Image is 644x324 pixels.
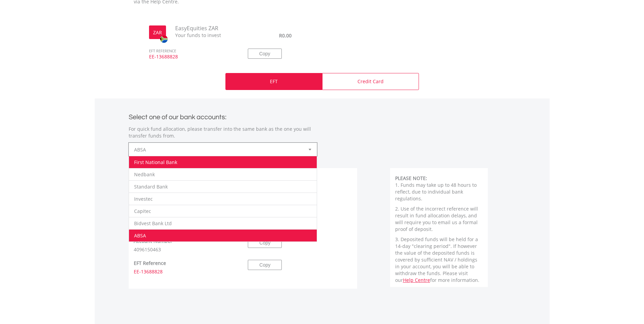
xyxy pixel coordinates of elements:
p: 3. Deposited funds will be held for a 14-day "clearing period". If however the value of the depos... [395,236,483,284]
button: Copy [248,49,282,59]
label: EFT Reference [134,260,166,267]
li: First National Bank [129,156,317,168]
span: EFT REFERENCE [144,39,238,54]
span: EasyEquities ZAR [170,24,238,32]
b: PLEASE NOTE: [395,175,427,181]
li: Nedbank [129,168,317,180]
button: Copy [248,260,282,270]
p: 1. Funds may take up to 48 hours to reflect, due to individual bank regulations. [395,182,483,202]
li: Investec [129,193,317,205]
span: ABSA [134,143,301,157]
p: Credit Card [357,78,384,85]
label: ZAR [153,29,162,36]
span: EE-13688828 [134,268,163,275]
li: Standard Bank [129,180,317,193]
span: EE-13688828 [144,53,238,66]
li: Capitec [129,205,317,217]
p: EFT [270,78,278,85]
span: 4096150463 [134,246,161,253]
a: Help Centre [403,277,430,283]
p: 2. Use of the incorrect reference will result in fund allocation delays, and will require you to ... [395,205,483,233]
label: Select one of our bank accounts: [129,111,226,121]
span: Your funds to invest [170,32,238,39]
span: R0.00 [279,32,292,39]
li: Bidvest Bank Ltd [129,217,317,229]
button: Copy [248,238,282,248]
p: For quick fund allocation, please transfer into the same bank as the one you will transfer funds ... [129,126,317,139]
li: ABSA [129,229,317,241]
